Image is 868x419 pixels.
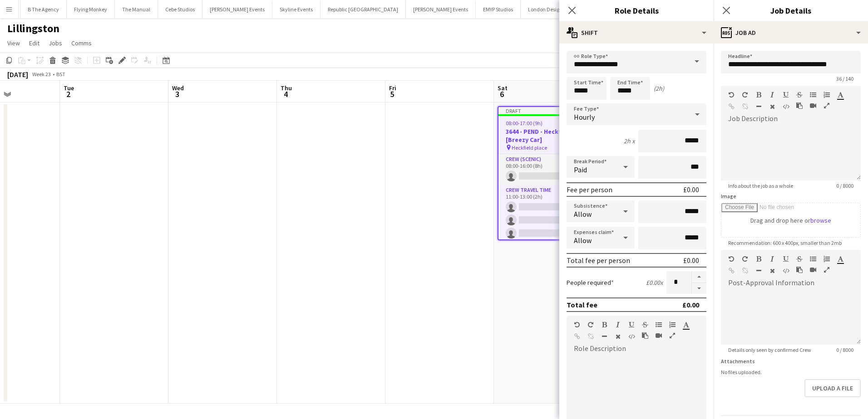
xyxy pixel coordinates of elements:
span: Info about the job as a whole [721,182,800,189]
button: Fullscreen [824,102,830,109]
app-card-role: Crew (Scenic)0/108:00-16:00 (8h) [498,154,598,185]
button: HTML Code [783,103,789,110]
button: Horizontal Line [755,103,762,110]
button: London Design Festival [521,0,589,18]
span: Allow [574,209,592,219]
button: Redo [742,91,748,98]
app-card-role: Crew Travel Time0/311:00-13:00 (2h) [498,185,598,242]
button: Text Color [837,91,843,98]
button: Increase [692,271,706,283]
div: £0.00 x [646,278,663,287]
button: Paste as plain text [796,102,803,109]
button: Bold [601,321,607,328]
span: 2 [62,89,74,99]
button: Italic [769,255,775,263]
button: Bold [755,91,762,98]
button: Strikethrough [796,91,803,98]
div: Total fee [567,300,597,309]
h3: Job Details [714,5,868,16]
span: Tue [64,84,74,92]
span: Edit [29,39,39,47]
h3: Role Details [559,5,714,16]
button: Undo [728,91,735,98]
button: Underline [783,91,789,98]
button: Upload a file [804,379,861,397]
button: [PERSON_NAME] Events [202,0,272,18]
button: EMYP Studios [476,0,521,18]
button: Paste as plain text [796,266,803,273]
button: Unordered List [656,321,662,328]
button: HTML Code [783,267,789,274]
span: 08:00-17:00 (9h) [506,120,542,127]
button: Cebe Studios [158,0,202,18]
button: Redo [587,321,594,328]
span: Wed [172,84,184,92]
span: Paid [574,165,587,174]
button: Clear Formatting [769,267,775,274]
button: Horizontal Line [601,333,607,340]
button: Undo [574,321,580,328]
button: Unordered List [810,255,816,263]
div: £0.00 [683,256,699,265]
button: Insert video [810,266,816,273]
span: View [7,39,20,47]
a: Edit [25,37,43,49]
button: Redo [742,255,748,263]
button: Bold [755,255,762,263]
button: Text Color [837,255,843,263]
span: Comms [71,39,92,47]
button: Strikethrough [642,321,648,328]
button: Flying Monkey [67,0,115,18]
span: Jobs [49,39,62,47]
button: Horizontal Line [755,267,762,274]
button: The Manual [115,0,158,18]
button: Clear Formatting [615,333,621,340]
button: Decrease [692,283,706,294]
button: Underline [783,255,789,263]
a: Jobs [45,37,66,49]
button: HTML Code [628,333,635,340]
div: Shift [559,22,714,44]
span: 4 [279,89,292,99]
button: Unordered List [810,91,816,98]
span: 5 [388,89,396,99]
div: £0.00 [683,185,699,194]
label: People required [567,278,614,287]
button: Italic [615,321,621,328]
span: 3 [171,89,184,99]
h1: Lillingston [7,22,59,35]
div: Total fee per person [567,256,630,265]
a: Comms [68,37,95,49]
div: Fee per person [567,185,612,194]
button: Text Color [683,321,689,328]
span: Fri [389,84,396,92]
button: Ordered List [824,255,830,263]
button: Fullscreen [824,266,830,273]
div: [DATE] [7,70,28,79]
span: Sat [498,84,508,92]
span: 0 / 8000 [829,182,861,189]
div: Draft [498,107,598,114]
div: No files uploaded. [721,369,861,375]
app-job-card: Draft08:00-17:00 (9h)0/73644 - PEND - Heckfield [Breezy Car] Heckfield place3 RolesCrew (Scenic)0... [498,106,599,240]
div: BST [56,71,65,78]
span: 6 [496,89,508,99]
span: Recommendation: 600 x 400px, smaller than 2mb [721,239,849,246]
button: Insert video [656,332,662,339]
button: Strikethrough [796,255,803,263]
button: Insert video [810,102,816,109]
div: (2h) [654,84,664,93]
button: Republic [GEOGRAPHIC_DATA] [321,0,406,18]
div: Job Ad [714,22,868,44]
span: Week 23 [30,71,53,78]
button: Paste as plain text [642,332,648,339]
span: Hourly [574,112,595,122]
button: Undo [728,255,735,263]
span: 36 / 140 [829,75,861,82]
div: £0.00 [682,300,699,309]
h3: 3644 - PEND - Heckfield [Breezy Car] [498,127,598,144]
button: [PERSON_NAME] Events [406,0,476,18]
a: View [4,37,24,49]
label: Attachments [721,358,755,365]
